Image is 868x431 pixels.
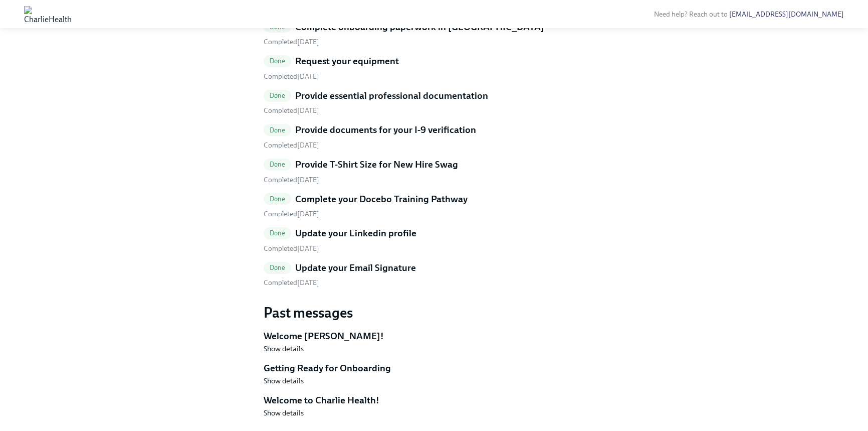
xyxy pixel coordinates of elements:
[264,195,291,203] span: Done
[264,21,604,47] a: DoneComplete onboarding paperwork in [GEOGRAPHIC_DATA] Completed[DATE]
[264,57,291,65] span: Done
[264,106,319,115] span: Friday, June 27th 2025, 2:06 pm
[295,158,458,171] h5: Provide T-Shirt Size for New Hire Swag
[264,161,291,168] span: Done
[654,10,844,19] span: Need help? Reach out to
[729,10,844,19] a: [EMAIL_ADDRESS][DOMAIN_NAME]
[264,89,604,116] a: DoneProvide essential professional documentation Completed[DATE]
[264,261,604,288] a: DoneUpdate your Email Signature Completed[DATE]
[264,344,304,354] button: Show details
[264,244,319,253] span: Monday, July 14th 2025, 1:57 pm
[264,330,604,343] h5: Welcome [PERSON_NAME]!
[24,6,72,22] img: CharlieHealth
[264,362,604,375] h5: Getting Ready for Onboarding
[264,227,604,253] a: DoneUpdate your Linkedin profile Completed[DATE]
[264,72,319,81] span: Friday, June 27th 2025, 2:06 pm
[264,126,291,134] span: Done
[264,176,319,184] span: Tuesday, June 17th 2025, 12:12 pm
[295,123,476,136] h5: Provide documents for your I-9 verification
[264,123,604,150] a: DoneProvide documents for your I-9 verification Completed[DATE]
[264,408,304,418] button: Show details
[264,210,319,218] span: Monday, July 14th 2025, 5:10 pm
[295,193,468,206] h5: Complete your Docebo Training Pathway
[264,304,604,322] h3: Past messages
[264,158,604,185] a: DoneProvide T-Shirt Size for New Hire Swag Completed[DATE]
[264,55,604,81] a: DoneRequest your equipment Completed[DATE]
[295,89,488,102] h5: Provide essential professional documentation
[264,193,604,219] a: DoneComplete your Docebo Training Pathway Completed[DATE]
[295,55,399,68] h5: Request your equipment
[264,264,291,271] span: Done
[295,227,416,240] h5: Update your Linkedin profile
[264,229,291,237] span: Done
[295,261,416,274] h5: Update your Email Signature
[264,278,319,287] span: Monday, July 14th 2025, 1:53 pm
[264,376,304,386] button: Show details
[264,38,319,46] span: Tuesday, June 17th 2025, 12:14 pm
[264,141,319,150] span: Tuesday, June 17th 2025, 12:13 pm
[264,92,291,99] span: Done
[264,394,604,407] h5: Welcome to Charlie Health!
